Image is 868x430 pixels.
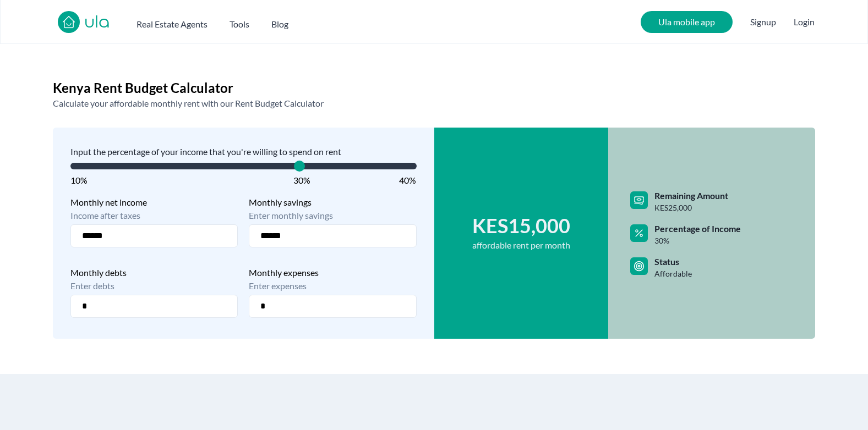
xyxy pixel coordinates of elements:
[654,189,728,202] span: Remaining Amount
[70,209,238,222] span: Income after taxes
[70,266,238,279] span: Monthly debts
[472,239,570,252] span: rent per month
[293,174,310,185] span: 30%
[472,240,513,250] span: affordable
[654,202,728,213] span: KES 25,000
[271,18,288,31] h2: Blog
[137,13,208,31] button: Real Estate Agents
[70,279,238,293] span: Enter debts
[654,268,692,279] span: Affordable
[84,13,110,33] a: ula
[294,161,305,172] span: Sales Price
[249,196,416,209] span: Monthly savings
[249,209,416,222] span: Enter monthly savings
[750,11,776,33] span: Signup
[70,175,88,185] span: 10%
[137,18,208,31] h2: Real Estate Agents
[137,13,310,31] nav: Main
[641,11,733,33] a: Ula mobile app
[70,196,238,209] span: Monthly net income
[654,235,741,246] span: 30 %
[654,255,692,268] span: Status
[230,18,249,31] h2: Tools
[249,279,416,293] span: Enter expenses
[70,145,417,158] span: Input the percentage of your income that you're willing to spend on rent
[271,13,288,31] a: Blog
[230,13,249,31] button: Tools
[472,214,570,236] span: KES 15,000
[249,266,416,279] span: Monthly expenses
[654,222,741,235] span: Percentage of Income
[794,15,815,29] button: Login
[53,79,815,97] h1: Kenya Rent Budget Calculator
[399,174,416,185] span: 40%
[53,97,815,110] h2: Calculate your affordable monthly rent with our Rent Budget Calculator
